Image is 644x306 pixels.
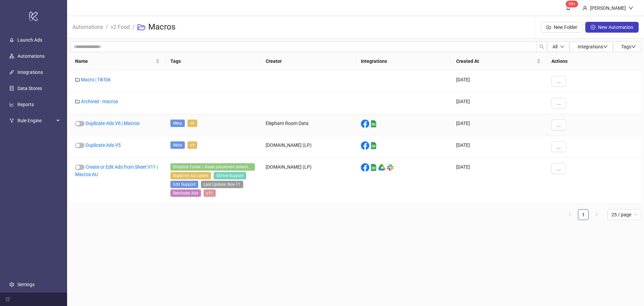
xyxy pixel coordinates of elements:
[165,52,260,71] th: Tags
[583,6,587,10] span: user
[551,76,566,87] button: ...
[557,144,561,149] span: ...
[566,1,578,7] sup: 1578
[109,23,131,30] a: v2 Food
[570,41,613,52] button: Integrationsdown
[187,141,197,149] span: v5
[557,166,561,171] span: ...
[451,114,546,136] div: [DATE]
[631,44,636,49] span: down
[603,44,608,49] span: down
[451,71,546,92] div: [DATE]
[260,136,356,158] div: [DOMAIN_NAME] (LP)
[70,52,165,71] th: Name
[551,141,566,152] button: ...
[539,44,544,49] span: search
[551,120,566,130] button: ...
[17,86,42,91] a: Data Stores
[578,44,608,49] span: Integrations
[106,16,108,38] li: /
[551,163,566,174] button: ...
[214,172,246,179] span: GDrive Support
[451,158,546,204] div: [DATE]
[551,98,566,108] button: ...
[17,282,35,287] a: Settings
[75,164,158,177] a: Create or Edit Ads from Sheet V11 | Macros AU
[557,79,561,84] span: ...
[86,121,140,126] a: Duplicate Ads V6 | Macros
[148,22,175,33] h3: Macros
[17,114,54,127] span: Rule Engine
[451,92,546,114] div: [DATE]
[81,77,111,82] a: Macro | TikTok
[451,136,546,158] div: [DATE]
[132,16,135,38] li: /
[560,45,564,49] span: down
[260,52,356,71] th: Creator
[578,210,588,220] a: 1
[75,77,80,82] span: folder
[546,25,551,30] span: folder-add
[613,41,641,52] button: Tagsdown
[546,52,641,71] th: Actions
[138,23,146,31] span: folder-open
[75,57,154,65] span: Name
[554,25,577,30] span: New Folder
[557,122,561,128] span: ...
[591,209,602,220] li: Next Page
[621,44,636,49] span: Tags
[81,99,118,104] a: Archived - macros
[9,118,14,123] span: fork
[204,189,216,197] span: v11
[86,142,121,148] a: Duplicate Ads V5
[71,23,104,30] a: Automations
[541,22,583,33] button: New Folder
[356,52,451,71] th: Integrations
[17,102,34,107] a: Reports
[595,212,599,216] span: right
[607,209,641,220] div: Page Size
[187,120,197,127] span: v6
[547,41,570,52] button: Alldown
[17,53,45,59] a: Automations
[17,70,43,75] a: Integrations
[170,163,255,171] span: Dropbox Folder / Asset placement detection
[578,209,589,220] li: 1
[611,210,637,220] span: 25 / page
[260,158,356,204] div: [DOMAIN_NAME] (LP)
[170,120,185,127] span: Meta
[260,114,356,136] div: Elephant Room Data
[591,25,595,30] span: plus-circle
[568,212,572,216] span: left
[552,44,557,49] span: All
[170,141,185,149] span: Meta
[456,57,535,65] span: Created At
[5,297,10,302] span: menu-fold
[587,4,629,12] div: [PERSON_NAME]
[629,6,633,10] span: down
[170,172,211,179] span: Supports Ad Labels
[451,52,546,71] th: Created At
[585,22,639,33] button: New Automation
[170,181,198,188] span: Edit Support
[170,189,201,197] span: Reminder Ads
[557,100,561,106] span: ...
[565,209,575,220] button: left
[17,37,42,43] a: Launch Ads
[75,99,80,104] span: folder
[591,209,602,220] button: right
[566,5,571,10] span: bell
[565,209,575,220] li: Previous Page
[201,181,243,188] span: Last Update: Nov-11
[598,25,633,30] span: New Automation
